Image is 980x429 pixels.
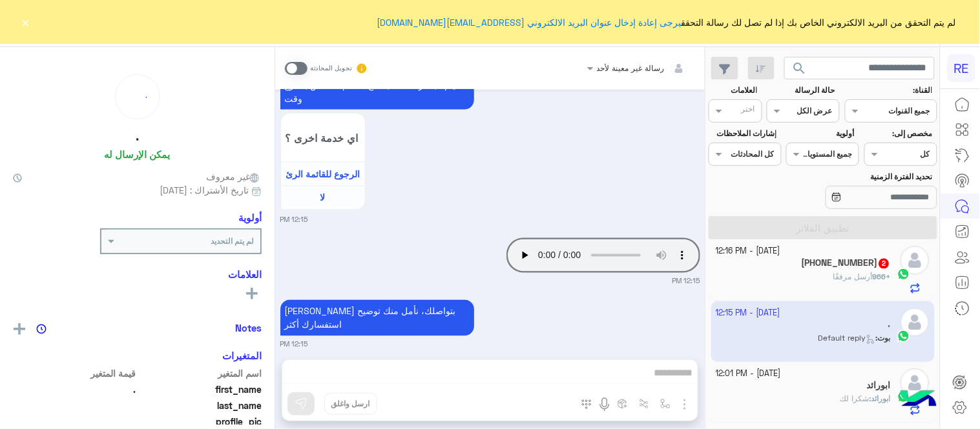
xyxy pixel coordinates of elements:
b: لم يتم التحديد [211,236,254,246]
h6: العلامات [13,268,262,280]
label: حالة الرسالة [769,85,835,96]
div: RE [948,54,975,82]
label: مخصص إلى: [866,128,932,139]
audio: Your browser does not support the audio tag. [506,238,700,273]
span: last_name [139,399,262,412]
label: العلامات [710,85,757,96]
h6: Notes [235,322,262,334]
span: لا [320,192,326,203]
label: إشارات الملاحظات [710,128,777,139]
span: . [13,383,136,396]
small: [DATE] - 12:01 PM [716,368,782,381]
span: 2 [879,259,890,269]
h5: ابورائد [867,381,891,392]
h5: . [136,129,139,144]
button: search [784,57,816,85]
img: defaultAdmin.png [901,246,930,275]
span: ابورائد [871,394,891,404]
img: add [14,323,25,335]
img: defaultAdmin.png [901,368,930,397]
small: تحويل المحادثة [310,63,353,74]
h5: +966 59 209 2055 [802,258,891,269]
h6: أولوية [238,212,262,223]
span: لم يتم التحقق من البريد الالكتروني الخاص بك إذا لم تصل لك رسالة التحقق [377,15,956,29]
span: أرسل مرفقًا [833,272,873,282]
img: hulul-logo.png [896,377,941,423]
b: : [870,394,891,404]
label: أولوية [788,128,855,139]
span: اسم المتغير [139,366,262,380]
div: loading... [119,78,156,115]
span: شكرا لك [840,394,870,404]
img: notes [36,324,47,334]
span: رسالة غير معينة لأحد [597,63,665,73]
span: غير معروف [206,170,262,183]
h6: يمكن الإرسال له [105,148,171,160]
label: القناة: [846,85,932,96]
span: تاريخ الأشتراك : [DATE] [160,183,249,197]
small: [DATE] - 12:16 PM [716,246,781,258]
span: قيمة المتغير [13,366,136,380]
button: × [19,15,32,28]
span: search [792,61,808,76]
span: الرجوع للقائمة الرئ [286,168,360,179]
small: 12:15 PM [280,339,308,350]
div: اختر [742,103,757,118]
span: profile_pic [139,415,262,428]
small: 12:15 PM [672,276,700,286]
span: +966 [873,272,891,282]
h6: المتغيرات [222,350,262,361]
button: ارسل واغلق [324,393,377,415]
img: WhatsApp [897,268,910,281]
span: first_name [139,383,262,396]
span: اي خدمة اخرى ؟ [286,132,360,144]
small: 12:15 PM [280,215,308,225]
button: تطبيق الفلاتر [709,216,937,239]
p: 23/9/2025, 12:15 PM [280,300,474,336]
a: يرجى إعادة إدخال عنوان البريد الالكتروني [EMAIL_ADDRESS][DOMAIN_NAME] [377,17,682,28]
label: تحديد الفترة الزمنية [788,171,933,183]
